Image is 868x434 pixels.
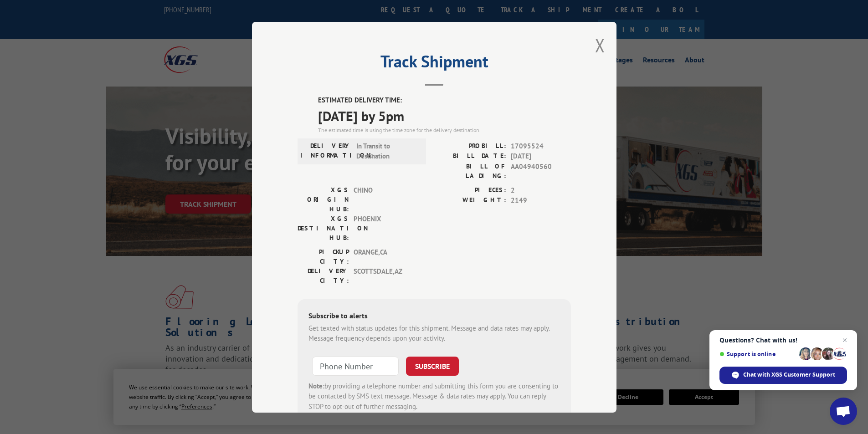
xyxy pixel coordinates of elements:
[354,214,415,242] span: PHOENIX
[308,323,560,343] div: Get texted with status updates for this shipment. Message and data rates may apply. Message frequ...
[318,105,571,126] span: [DATE] by 5pm
[354,185,415,214] span: CHINO
[830,398,857,425] div: Open chat
[434,161,506,180] label: BILL OF LADING:
[354,247,415,266] span: ORANGE , CA
[354,266,415,285] span: SCOTTSDALE , AZ
[595,33,605,57] button: Close modal
[312,356,399,375] input: Phone Number
[511,185,571,195] span: 2
[318,126,571,134] div: The estimated time is using the time zone for the delivery destination.
[743,371,835,379] span: Chat with XGS Customer Support
[434,151,506,162] label: BILL DATE:
[434,195,506,206] label: WEIGHT:
[308,381,324,390] strong: Note:
[300,141,352,161] label: DELIVERY INFORMATION:
[511,151,571,162] span: [DATE]
[511,195,571,206] span: 2149
[511,141,571,151] span: 17095524
[839,335,850,346] span: Close chat
[308,310,560,323] div: Subscribe to alerts
[434,185,506,195] label: PIECES:
[308,381,560,412] div: by providing a telephone number and submitting this form you are consenting to be contacted by SM...
[298,247,349,266] label: PICKUP CITY:
[298,185,349,214] label: XGS ORIGIN HUB:
[406,356,459,375] button: SUBSCRIBE
[434,141,506,151] label: PROBILL:
[719,351,796,357] span: Support is online
[511,161,571,180] span: AA04940560
[318,95,571,106] label: ESTIMATED DELIVERY TIME:
[298,214,349,242] label: XGS DESTINATION HUB:
[356,141,418,161] span: In Transit to Destination
[298,55,571,72] h2: Track Shipment
[719,337,847,344] span: Questions? Chat with us!
[719,367,847,384] div: Chat with XGS Customer Support
[298,266,349,285] label: DELIVERY CITY:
